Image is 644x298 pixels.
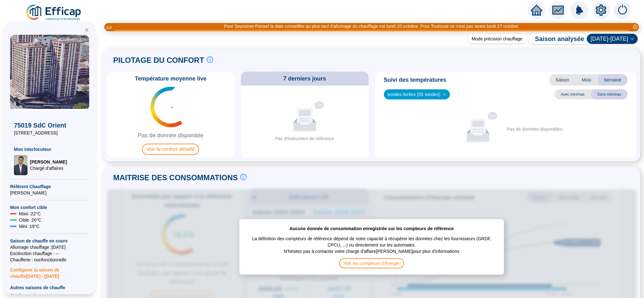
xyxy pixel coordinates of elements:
[240,174,247,180] span: info-circle
[552,4,564,16] span: fund
[106,25,112,30] i: 2 / 3
[531,4,542,16] span: home
[113,55,204,65] span: PILOTAGE DU CONFORT
[10,263,89,279] span: Configurer la saison de chauffe [DATE] - [DATE]
[142,144,199,155] span: Voir le confort détaillé
[25,4,83,21] img: efficap energie logo
[10,250,89,257] span: Exctinction chauffage : --
[85,28,89,32] span: double-left
[19,217,41,223] span: Cible : 20 °C
[630,37,634,41] span: down
[507,126,562,133] div: Pas de données disponibles
[598,74,628,86] span: Semaine
[549,74,575,86] span: Saison
[290,225,454,232] span: Aucune donnée de consommation enregistrée sur les compteurs de référence
[468,34,526,43] div: Mode précision chauffage
[614,1,631,19] img: alerts
[14,146,85,152] span: Mon interlocuteur
[10,204,89,211] span: Mon confort cible
[14,121,85,130] span: 75019 SdC Orient
[113,173,238,183] span: MAITRISE DES CONSOMMATIONS
[275,135,334,142] div: Pas d'instrument de référence
[595,4,607,16] span: setting
[283,74,326,83] span: 7 derniers jours
[224,23,519,30] div: Pour Seyssinet-Pariset la date conseillée au plus tard d'allumage du chauffage est lundi 20 octob...
[443,92,446,96] span: down
[131,74,211,83] span: Température moyenne live
[30,165,67,171] span: Chargé d'affaires
[10,238,89,244] span: Saison de chauffe en cours
[207,57,213,63] span: info-circle
[14,130,85,136] span: [STREET_ADDRESS]
[284,248,459,258] span: N'hésitez pas à contacter votre chargé d'affaire [PERSON_NAME] pour plus d'informations
[171,102,173,112] span: -
[388,90,446,99] span: sondes livrèes (55 sondes)
[575,74,598,86] span: Mois
[246,232,498,248] span: La définition des compteurs de référence dépend de notre capacité à récupérer les données chez le...
[384,75,446,84] span: Suivi des températures
[10,284,89,291] span: Autres saisons de chauffe
[10,190,89,196] span: [PERSON_NAME]
[132,131,210,140] span: Pas de donnée disponible
[591,89,628,99] span: Sans min/max
[591,34,634,44] span: 2024-2025
[339,258,404,268] span: Voir les compteurs d'énergie
[30,159,67,165] span: [PERSON_NAME]
[14,155,28,175] img: Chargé d'affaires
[10,244,89,250] span: Allumage chauffage : [DATE]
[150,87,182,127] img: indicateur températures
[10,257,89,263] span: Chaufferie : non fonctionnelle
[633,25,637,29] span: close-circle
[529,34,584,43] span: Saison analysée
[555,89,591,99] span: Avec min/max
[19,211,41,217] span: Maxi : 22 °C
[10,183,89,190] span: Référent Chauffage
[571,1,588,19] img: alerts
[19,223,40,229] span: Mini : 19 °C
